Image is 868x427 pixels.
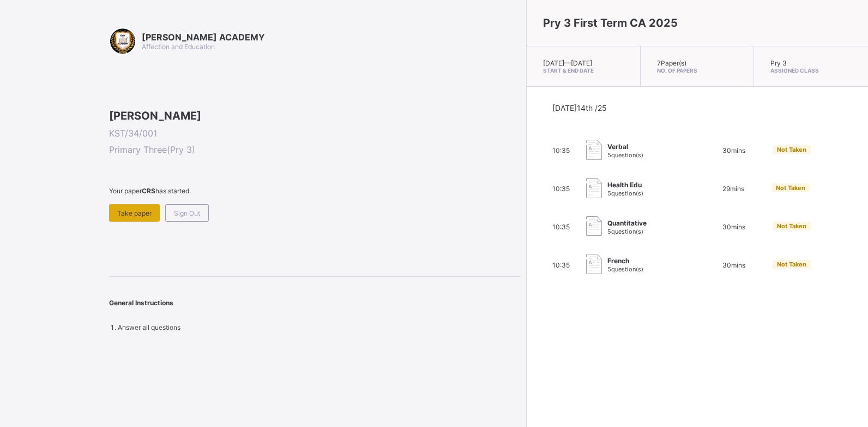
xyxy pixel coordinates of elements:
[722,146,745,155] span: 30 mins
[142,43,215,51] span: Affection and Education
[776,184,805,192] span: Not Taken
[607,151,643,159] span: 5 question(s)
[722,261,745,269] span: 30 mins
[543,16,678,29] span: Pry 3 First Term CA 2025
[142,187,155,195] b: CRS
[552,223,570,231] span: 10:35
[586,254,602,274] img: take_paper.cd97e1aca70de81545fe8e300f84619e.svg
[142,32,265,43] span: [PERSON_NAME] ACADEMY
[586,140,602,160] img: take_paper.cd97e1aca70de81545fe8e300f84619e.svg
[657,59,686,67] span: 7 Paper(s)
[109,144,521,155] span: Primary Three ( Pry 3 )
[586,216,602,236] img: take_paper.cd97e1aca70de81545fe8e300f84619e.svg
[722,223,745,231] span: 30 mins
[607,228,643,235] span: 5 question(s)
[607,143,643,151] span: Verbal
[552,146,570,155] span: 10:35
[770,59,787,67] span: Pry 3
[607,181,643,189] span: Health Edu
[109,187,521,195] span: Your paper has started.
[109,109,521,122] span: [PERSON_NAME]
[607,219,647,227] span: Quantitative
[543,59,592,67] span: [DATE] — [DATE]
[586,178,602,198] img: take_paper.cd97e1aca70de81545fe8e300f84619e.svg
[174,209,200,217] span: Sign Out
[552,185,570,193] span: 10:35
[117,209,152,217] span: Take paper
[607,189,643,197] span: 5 question(s)
[770,67,852,74] span: Assigned Class
[109,128,521,139] span: KST/34/001
[109,299,173,307] span: General Instructions
[777,146,806,153] span: Not Taken
[607,265,643,273] span: 5 question(s)
[722,185,744,193] span: 29 mins
[543,67,624,74] span: Start & End Date
[607,257,643,265] span: French
[777,260,806,268] span: Not Taken
[118,323,180,331] span: Answer all questions
[657,67,738,74] span: No. of Papers
[777,222,806,230] span: Not Taken
[552,103,607,112] span: [DATE] 14th /25
[552,261,570,269] span: 10:35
